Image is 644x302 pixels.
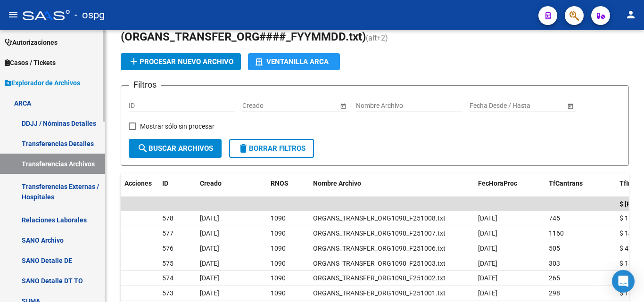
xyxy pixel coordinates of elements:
span: 265 [549,274,560,282]
span: 1160 [549,229,564,237]
span: [DATE] [200,274,219,282]
span: - ospg [74,5,105,25]
input: Fecha fin [512,102,558,110]
button: Buscar Archivos [129,139,222,158]
span: Casos / Tickets [5,57,56,68]
span: 1090 [271,245,286,252]
h3: Filtros [129,78,161,91]
span: [DATE] [478,289,497,297]
button: Open calendar [565,101,575,111]
span: 574 [162,274,173,282]
span: Acciones [124,180,152,187]
div: Open Intercom Messenger [612,270,635,293]
span: [DATE] [200,214,219,222]
span: [DATE] [478,245,497,252]
span: 298 [549,289,560,297]
span: Explorador de Archivos [5,78,80,88]
input: Fecha fin [285,102,331,110]
span: [DATE] [478,260,497,267]
span: [DATE] [200,245,219,252]
div: Ventanilla ARCA [256,53,332,70]
span: 1090 [271,229,286,237]
span: 1090 [271,260,286,267]
span: 505 [549,245,560,252]
span: [DATE] [200,289,219,297]
span: 1090 [271,214,286,222]
span: [DATE] [478,214,497,222]
span: (alt+2) [366,33,388,42]
span: 578 [162,214,173,222]
span: [DATE] [200,229,219,237]
span: ORGANS_TRANSFER_ORG1090_F251003.txt [313,260,446,267]
mat-icon: add [128,56,140,67]
span: 1090 [271,274,286,282]
button: Procesar nuevo archivo [121,53,241,70]
span: ORGANS_TRANSFER_ORG1090_F251001.txt [313,289,446,297]
mat-icon: search [137,143,149,154]
span: ORGANS_TRANSFER_ORG1090_F251002.txt [313,274,446,282]
span: TfCantrans [549,180,583,187]
datatable-header-cell: FecHoraProc [474,173,545,194]
span: ORGANS_TRANSFER_ORG1090_F251007.txt [313,229,446,237]
button: Ventanilla ARCA [248,53,340,70]
span: Creado [200,180,222,187]
span: Mostrar sólo sin procesar [140,121,215,132]
input: Fecha inicio [242,102,277,110]
datatable-header-cell: Acciones [121,173,158,194]
span: Nombre Archivo [313,180,361,187]
datatable-header-cell: Nombre Archivo [309,173,474,194]
span: Borrar Filtros [238,144,305,153]
span: 573 [162,289,173,297]
span: ORGANS_TRANSFER_ORG1090_F251006.txt [313,245,446,252]
span: 1090 [271,289,286,297]
span: Autorizaciones [5,37,58,48]
span: 303 [549,260,560,267]
span: 575 [162,260,173,267]
span: RNOS [271,180,289,187]
input: Fecha inicio [470,102,504,110]
mat-icon: person [625,9,636,20]
datatable-header-cell: RNOS [267,173,309,194]
span: 576 [162,245,173,252]
span: Procesar nuevo archivo [128,57,233,66]
datatable-header-cell: Creado [196,173,267,194]
button: Open calendar [338,101,348,111]
mat-icon: menu [8,9,19,20]
span: [DATE] [478,229,497,237]
span: [DATE] [200,260,219,267]
span: 577 [162,229,173,237]
datatable-header-cell: TfCantrans [545,173,616,194]
datatable-header-cell: ID [158,173,196,194]
span: Buscar Archivos [137,144,213,153]
mat-icon: delete [238,143,249,154]
button: Borrar Filtros [229,139,314,158]
span: ID [162,180,168,187]
span: ORGANS_TRANSFER_ORG1090_F251008.txt [313,214,446,222]
span: [DATE] [478,274,497,282]
span: 745 [549,214,560,222]
span: FecHoraProc [478,180,517,187]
